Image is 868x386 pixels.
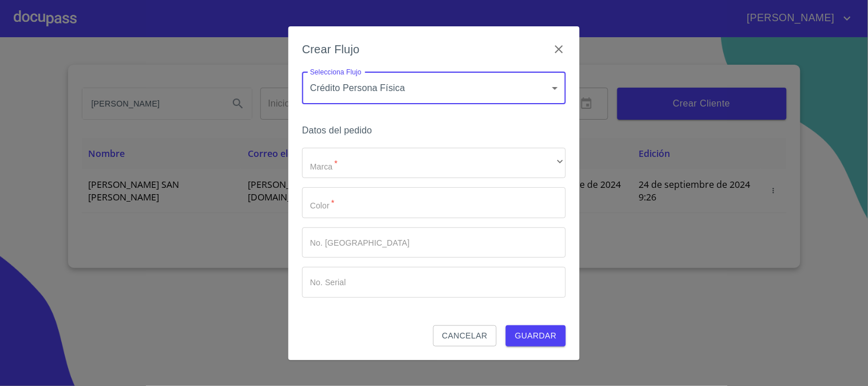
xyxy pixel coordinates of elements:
div: ​ [302,148,566,179]
span: Guardar [515,329,557,343]
div: Crédito Persona Física [302,72,566,104]
button: Guardar [506,325,566,346]
span: Cancelar [442,329,487,343]
h6: Crear Flujo [302,40,360,58]
button: Cancelar [433,325,497,346]
h6: Datos del pedido [302,123,566,139]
